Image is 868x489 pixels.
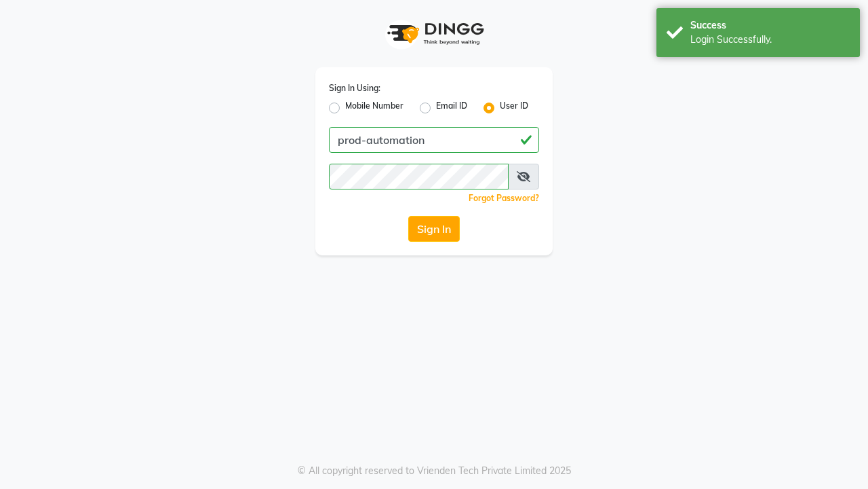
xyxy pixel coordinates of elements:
[436,100,467,116] label: Email ID
[329,164,509,189] input: Username
[329,82,380,94] label: Sign In Using:
[469,193,539,203] a: Forgot Password?
[690,18,850,33] div: Success
[329,127,539,153] input: Username
[408,216,460,242] button: Sign In
[690,33,850,47] div: Login Successfully.
[500,100,528,116] label: User ID
[345,100,403,116] label: Mobile Number
[380,14,488,54] img: logo1.svg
